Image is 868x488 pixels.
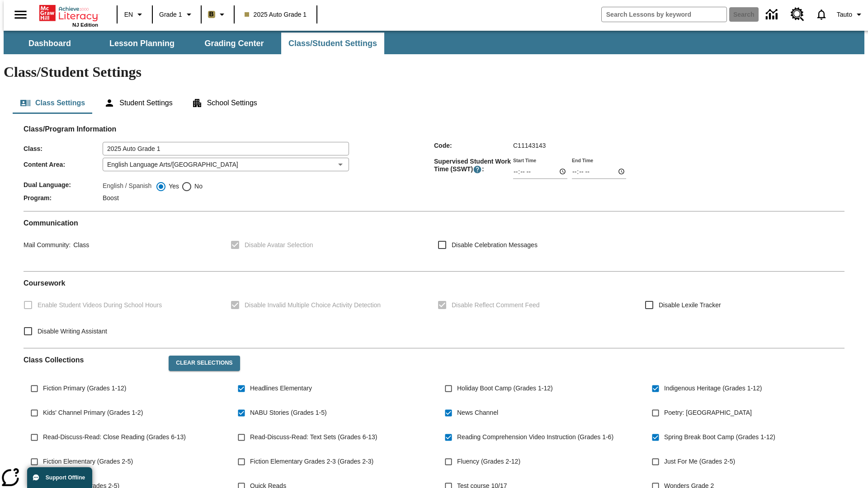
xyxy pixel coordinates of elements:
span: NABU Stories (Grades 1-5) [250,408,327,418]
div: Coursework [24,279,844,341]
span: EN [124,10,133,19]
span: NJ Edition [72,22,98,28]
button: Class/Student Settings [281,33,384,54]
span: Reading Comprehension Video Instruction (Grades 1-6) [457,432,613,442]
span: No [192,182,203,191]
span: Enable Student Videos During School Hours [38,300,162,310]
span: Read-Discuss-Read: Close Reading (Grades 6-13) [43,432,186,442]
span: Fiction Primary (Grades 1-12) [43,384,126,393]
button: School Settings [184,92,264,114]
span: Just For Me (Grades 2-5) [664,457,735,466]
span: Mail Community : [24,241,71,249]
button: Open side menu [7,1,34,28]
span: Fiction Elementary Grades 2-3 (Grades 2-3) [250,457,373,466]
span: Kids' Channel Primary (Grades 1-2) [43,408,143,418]
span: News Channel [457,408,498,418]
span: B [209,9,214,20]
span: Poetry: [GEOGRAPHIC_DATA] [664,408,752,418]
button: Dashboard [5,33,95,54]
button: Supervised Student Work Time is the timeframe when students can take LevelSet and when lessons ar... [473,165,482,174]
span: Yes [166,182,179,191]
label: English / Spanish [103,181,151,192]
span: 2025 Auto Grade 1 [245,10,307,19]
h2: Course work [24,279,844,287]
span: Class [71,241,89,249]
span: Dual Language : [24,181,103,188]
h1: Class/Student Settings [4,64,864,80]
span: Disable Reflect Comment Feed [452,300,540,310]
button: Grading Center [189,33,279,54]
input: Class [103,142,349,155]
input: search field [602,7,726,22]
button: Language: EN, Select a language [120,6,149,23]
button: Grade: Grade 1, Select a grade [156,6,198,23]
a: Home [39,4,98,22]
span: Headlines Elementary [250,384,312,393]
span: Holiday Boot Camp (Grades 1-12) [457,384,553,393]
button: Profile/Settings [833,6,868,23]
div: SubNavbar [4,33,385,54]
span: Read-Discuss-Read: Text Sets (Grades 6-13) [250,432,377,442]
span: Fluency (Grades 2-12) [457,457,520,466]
span: Class : [24,145,103,152]
div: SubNavbar [4,31,864,54]
span: Indigenous Heritage (Grades 1-12) [664,384,762,393]
button: Clear Selections [169,356,240,371]
div: Home [39,3,98,28]
span: Boost [103,194,119,202]
span: C11143143 [513,142,546,149]
label: Start Time [513,157,536,164]
span: Support Offline [46,474,85,481]
span: Supervised Student Work Time (SSWT) : [434,158,513,174]
button: Lesson Planning [97,33,187,54]
div: Communication [24,219,844,264]
a: Notifications [810,3,833,26]
button: Student Settings [97,92,179,114]
label: End Time [572,157,593,164]
h2: Communication [24,219,844,227]
div: English Language Arts/[GEOGRAPHIC_DATA] [103,158,349,171]
span: Grade 1 [159,10,182,19]
span: Disable Celebration Messages [452,240,538,250]
span: Tauto [837,10,852,19]
span: Disable Writing Assistant [38,327,107,336]
a: Data Center [760,2,785,27]
h2: Class Collections [24,356,161,364]
button: Boost Class color is light brown. Change class color [204,6,231,23]
span: Spring Break Boot Camp (Grades 1-12) [664,432,775,442]
div: Class/Student Settings [13,92,855,114]
h2: Class/Program Information [24,125,844,133]
div: Class/Program Information [24,134,844,204]
span: Disable Lexile Tracker [659,300,721,310]
a: Resource Center, Will open in new tab [785,2,810,27]
span: Fiction Elementary (Grades 2-5) [43,457,133,466]
span: Disable Avatar Selection [245,240,313,250]
span: Disable Invalid Multiple Choice Activity Detection [245,300,381,310]
button: Support Offline [27,467,92,488]
span: Content Area : [24,161,103,168]
span: Program : [24,194,103,202]
span: Code : [434,142,513,149]
button: Class Settings [13,92,92,114]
